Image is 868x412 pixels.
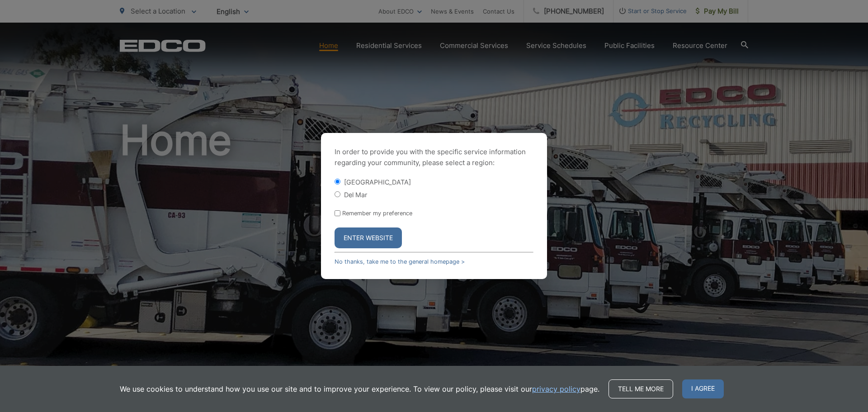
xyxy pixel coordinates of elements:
[120,384,599,394] p: We use cookies to understand how you use our site and to improve your experience. To view our pol...
[532,384,580,394] a: privacy policy
[344,178,411,186] label: [GEOGRAPHIC_DATA]
[335,147,533,168] p: In order to provide you with the specific service information regarding your community, please se...
[335,227,402,248] button: Enter Website
[682,379,724,398] span: I agree
[342,210,412,217] label: Remember my preference
[344,191,367,199] label: Del Mar
[609,379,673,398] a: Tell me more
[335,258,465,265] a: No thanks, take me to the general homepage >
